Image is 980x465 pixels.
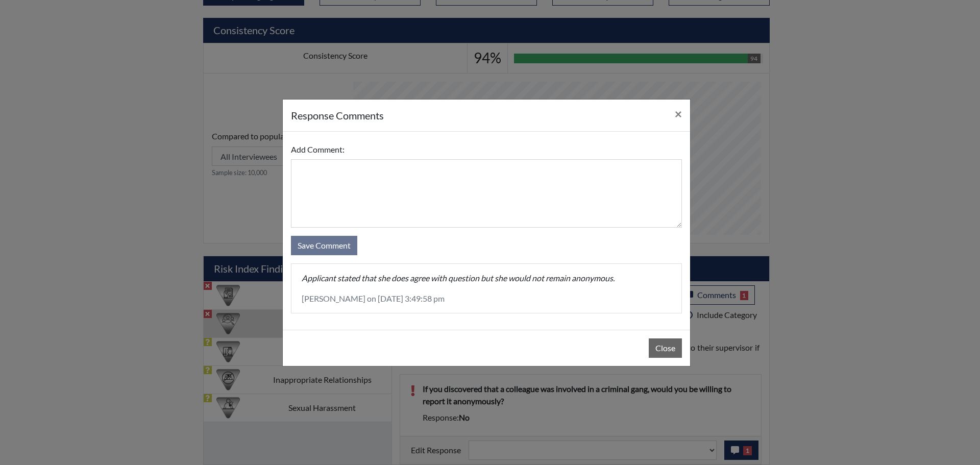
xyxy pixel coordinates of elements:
[302,272,671,284] p: Applicant stated that she does agree with question but she would not remain anonymous.
[291,236,357,255] button: Save Comment
[649,338,682,358] button: Close
[302,292,671,305] p: [PERSON_NAME] on [DATE] 3:49:58 pm
[675,106,682,121] span: ×
[291,140,345,159] label: Add Comment:
[667,100,690,128] button: Close
[291,108,384,123] h5: response Comments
